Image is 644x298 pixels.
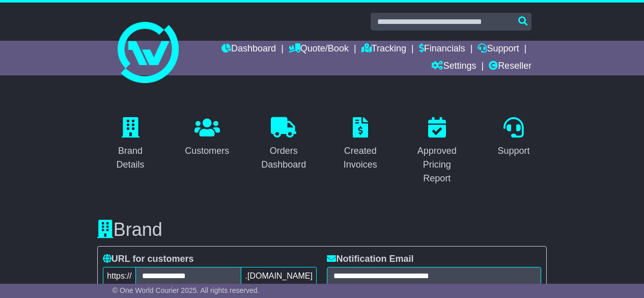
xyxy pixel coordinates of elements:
[185,144,229,158] div: Customers
[113,286,260,294] span: © One World Courier 2025. All rights reserved.
[334,144,387,172] div: Created Invoices
[491,114,536,161] a: Support
[221,41,276,58] a: Dashboard
[97,220,547,240] h3: Brand
[257,144,311,172] div: Orders Dashboard
[104,144,157,172] div: Brand Details
[497,144,529,158] div: Support
[327,114,394,175] a: Created Invoices
[404,114,470,189] a: Approved Pricing Report
[410,144,464,185] div: Approved Pricing Report
[250,114,317,175] a: Orders Dashboard
[103,254,194,265] label: URL for customers
[241,267,317,285] span: .[DOMAIN_NAME]
[289,41,349,58] a: Quote/Book
[489,58,531,75] a: Reseller
[419,41,465,58] a: Financials
[431,58,476,75] a: Settings
[478,41,519,58] a: Support
[327,254,413,265] label: Notification Email
[361,41,406,58] a: Tracking
[103,267,136,285] span: https://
